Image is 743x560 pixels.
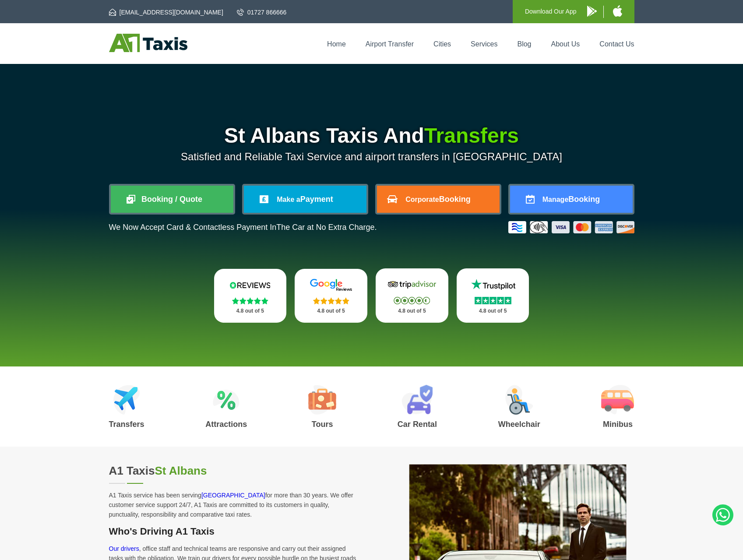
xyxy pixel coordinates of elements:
[113,385,140,415] img: Airport Transfers
[304,306,358,317] p: 4.8 out of 5
[109,420,144,428] h3: Transfers
[109,545,139,552] a: Our drivers
[109,490,361,519] p: A1 Taxis service has been serving for more than 30 years. We offer customer service support 24/7,...
[201,492,265,499] a: [GEOGRAPHIC_DATA]
[551,40,580,48] a: About Us
[313,297,349,304] img: Stars
[498,420,540,428] h3: Wheelchair
[394,297,430,304] img: Stars
[205,420,247,428] h3: Attractions
[213,385,239,415] img: Attractions
[398,420,437,428] h3: Car Rental
[295,269,367,323] a: Google Stars 4.8 out of 5
[109,223,377,232] p: We Now Accept Card & Contactless Payment In
[510,186,633,213] a: ManageBooking
[525,6,577,17] p: Download Our App
[542,196,569,203] span: Manage
[224,306,277,317] p: 4.8 out of 5
[466,306,520,317] p: 4.8 out of 5
[109,151,634,163] p: Satisfied and Reliable Taxi Service and airport transfers in [GEOGRAPHIC_DATA]
[308,420,336,428] h3: Tours
[508,221,634,233] img: Credit And Debit Cards
[401,385,433,415] img: Car Rental
[308,385,336,415] img: Tours
[376,268,448,323] a: Tripadvisor Stars 4.8 out of 5
[237,8,287,17] a: 01727 866666
[467,278,519,291] img: Trustpilot
[377,186,500,213] a: CorporateBooking
[111,186,233,213] a: Booking / Quote
[471,40,497,48] a: Services
[613,5,622,17] img: A1 Taxis iPhone App
[214,269,287,323] a: Reviews.io Stars 4.8 out of 5
[109,8,223,17] a: [EMAIL_ADDRESS][DOMAIN_NAME]
[587,6,597,17] img: A1 Taxis Android App
[601,385,634,415] img: Minibus
[457,268,529,323] a: Trustpilot Stars 4.8 out of 5
[232,297,268,304] img: Stars
[305,278,357,292] img: Google
[386,278,438,291] img: Tripadvisor
[155,464,207,477] span: St Albans
[475,297,511,304] img: Stars
[109,34,187,52] img: A1 Taxis St Albans LTD
[327,40,346,48] a: Home
[599,40,634,48] a: Contact Us
[601,420,634,428] h3: Minibus
[366,40,414,48] a: Airport Transfer
[405,196,439,203] span: Corporate
[385,306,439,317] p: 4.8 out of 5
[517,40,531,48] a: Blog
[505,385,533,415] img: Wheelchair
[277,196,300,203] span: Make a
[109,125,634,146] h1: St Albans Taxis And
[244,186,366,213] a: Make aPayment
[276,223,377,232] span: The Car at No Extra Charge.
[224,278,276,292] img: Reviews.io
[109,464,361,478] h2: A1 Taxis
[433,40,451,48] a: Cities
[424,124,519,147] span: Transfers
[109,526,361,537] h3: Who's Driving A1 Taxis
